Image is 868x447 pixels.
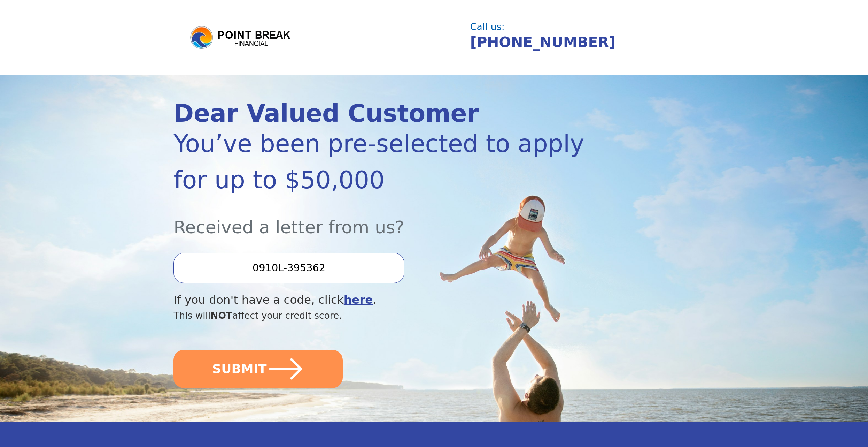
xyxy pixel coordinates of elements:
[470,22,687,31] div: Call us:
[470,34,615,51] a: [PHONE_NUMBER]
[173,350,343,388] button: SUBMIT
[173,101,616,126] div: Dear Valued Customer
[173,309,616,323] div: This will affect your credit score.
[173,198,616,240] div: Received a letter from us?
[210,310,232,321] span: NOT
[189,25,294,50] img: logo.png
[344,293,373,306] a: here
[173,253,404,283] input: Enter your Offer Code:
[173,291,616,309] div: If you don't have a code, click .
[173,126,616,198] div: You’ve been pre-selected to apply for up to $50,000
